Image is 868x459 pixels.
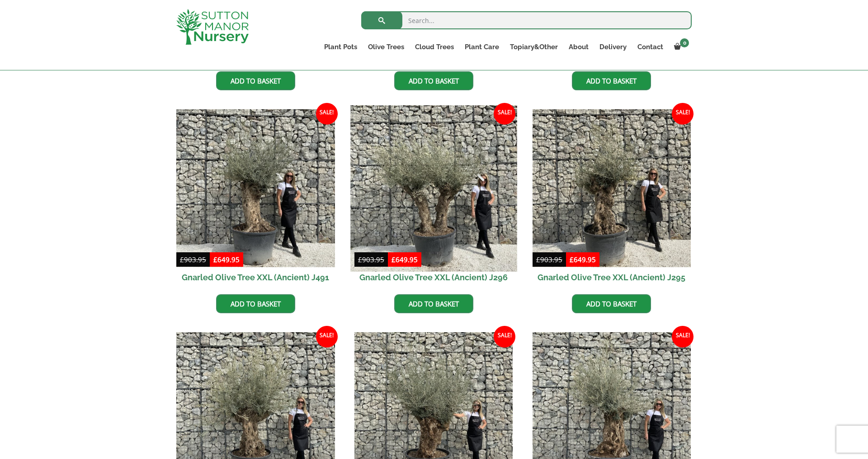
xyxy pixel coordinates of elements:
span: £ [213,255,217,264]
a: Plant Care [459,41,505,53]
a: Cloud Trees [410,41,459,53]
span: £ [358,255,362,264]
bdi: 649.95 [213,255,240,264]
bdi: 903.95 [358,255,384,264]
a: 0 [669,41,692,53]
a: Add to basket: “Gnarled Olive Tree XXL (Ancient) J295” [572,294,651,313]
a: Add to basket: “Gnarled Olive Tree XXL (Ancient) J296” [394,294,473,313]
a: Add to basket: “Gnarled Olive Tree XXL (Ancient) J491” [216,294,295,313]
span: 0 [680,38,689,47]
a: Contact [632,41,669,53]
bdi: 903.95 [536,255,562,264]
a: Topiary&Other [505,41,563,53]
span: £ [180,255,184,264]
h2: Gnarled Olive Tree XXL (Ancient) J491 [176,267,335,287]
span: Sale! [672,326,693,348]
a: Sale! Gnarled Olive Tree XXL (Ancient) J491 [176,109,335,288]
span: £ [570,255,574,264]
span: Sale! [316,326,338,348]
h2: Gnarled Olive Tree XXL (Ancient) J295 [533,267,691,287]
bdi: 649.95 [392,255,418,264]
span: Sale! [316,103,338,125]
a: Add to basket: “Gnarled Olive Tree XXL (Ancient) J493” [216,71,295,90]
span: £ [392,255,396,264]
img: Gnarled Olive Tree XXL (Ancient) J295 [533,109,691,268]
a: Sale! Gnarled Olive Tree XXL (Ancient) J296 [354,109,513,288]
img: Gnarled Olive Tree XXL (Ancient) J491 [176,109,335,268]
a: Sale! Gnarled Olive Tree XXL (Ancient) J295 [533,109,691,288]
span: Sale! [672,103,693,125]
a: Add to basket: “Gnarled Olive Tree XXL (Ancient) J492” [394,71,473,90]
span: Sale! [494,326,515,348]
span: £ [536,255,540,264]
input: Search... [361,11,692,29]
img: logo [176,9,249,45]
a: About [563,41,594,53]
a: Add to basket: “Gnarled Olive Tree XXL (Ancient) J300” [572,71,651,90]
a: Delivery [594,41,632,53]
span: Sale! [494,103,515,125]
a: Olive Trees [363,41,410,53]
h2: Gnarled Olive Tree XXL (Ancient) J296 [354,267,513,287]
bdi: 903.95 [180,255,206,264]
img: Gnarled Olive Tree XXL (Ancient) J296 [350,105,517,271]
bdi: 649.95 [570,255,596,264]
a: Plant Pots [319,41,363,53]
